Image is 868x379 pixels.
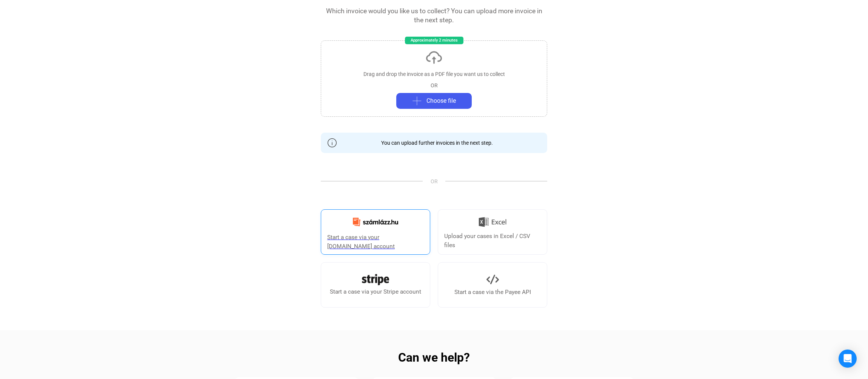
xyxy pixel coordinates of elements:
img: Stripe [362,274,389,285]
img: plus-grey [412,96,422,105]
div: Approximately 2 minutes [405,37,463,44]
button: plus-greyChoose file [396,93,472,109]
img: API [486,273,499,286]
img: Számlázz.hu [348,213,403,230]
span: Choose file [426,96,456,105]
img: upload-cloud [425,48,443,67]
div: Which invoice would you like us to collect? You can upload more invoice in the next step. [321,6,547,25]
div: Start a case via your Stripe account [330,287,421,296]
div: Start a case via the Payee API [454,288,531,297]
div: OR [431,82,438,89]
a: Upload your cases in Excel / CSV files [438,209,547,255]
div: Start a case via your [DOMAIN_NAME] account [327,233,424,251]
a: Start a case via your Stripe account [321,262,430,308]
span: OR [423,178,445,185]
h2: Can we help? [398,353,470,362]
img: Excel [479,214,506,230]
a: Start a case via the Payee API [438,262,547,308]
div: Upload your cases in Excel / CSV files [444,232,541,250]
div: You can upload further invoices in the next step. [376,139,493,147]
div: Drag and drop the invoice as a PDF file you want us to collect [363,70,505,78]
a: Start a case via your [DOMAIN_NAME] account [321,209,430,255]
img: info-grey-outline [328,138,337,147]
div: Open Intercom Messenger [839,350,857,368]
